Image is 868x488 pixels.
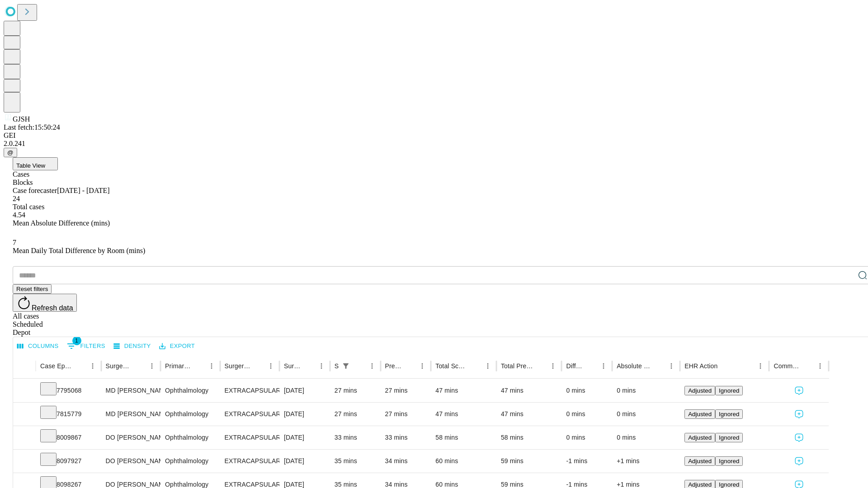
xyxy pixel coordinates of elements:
[106,362,132,370] div: Surgeon Name
[205,360,218,372] button: Menu
[165,362,191,370] div: Primary Service
[13,115,30,123] span: GJSH
[284,426,325,449] div: [DATE]
[193,360,205,372] button: Sort
[617,426,675,449] div: 0 mins
[501,362,533,370] div: Total Predicted Duration
[284,403,325,426] div: [DATE]
[13,219,110,227] span: Mean Absolute Difference (mins)
[106,403,156,426] div: MD [PERSON_NAME]
[32,304,73,312] span: Refresh data
[684,456,715,466] button: Adjusted
[40,379,97,402] div: 7795068
[40,403,97,426] div: 7815779
[501,379,557,402] div: 47 mins
[74,360,86,372] button: Sort
[40,450,97,473] div: 8097927
[284,450,325,473] div: [DATE]
[165,450,215,473] div: Ophthalmology
[617,379,675,402] div: 0 mins
[4,148,17,157] button: @
[353,360,366,372] button: Sort
[106,426,156,449] div: DO [PERSON_NAME]
[18,430,31,446] button: Expand
[335,362,339,370] div: Scheduled In Room Duration
[719,411,739,418] span: Ignored
[40,426,97,449] div: 8009867
[366,360,378,372] button: Menu
[688,458,712,465] span: Adjusted
[481,360,494,372] button: Menu
[13,211,25,219] span: 4.54
[684,433,715,442] button: Adjusted
[4,123,60,131] span: Last fetch: 15:50:24
[13,157,58,170] button: Table View
[435,379,492,402] div: 47 mins
[13,294,77,312] button: Refresh data
[335,379,376,402] div: 27 mins
[157,339,197,353] button: Export
[165,426,215,449] div: Ophthalmology
[16,162,45,169] span: Table View
[72,336,81,345] span: 1
[652,360,665,372] button: Sort
[688,387,712,394] span: Adjusted
[416,360,429,372] button: Menu
[264,360,277,372] button: Menu
[684,409,715,419] button: Adjusted
[385,362,403,370] div: Predicted In Room Duration
[566,379,608,402] div: 0 mins
[715,456,743,466] button: Ignored
[617,362,651,370] div: Absolute Difference
[719,387,739,394] span: Ignored
[688,481,712,488] span: Adjusted
[585,360,597,372] button: Sort
[684,362,717,370] div: EHR Action
[719,481,739,488] span: Ignored
[13,203,44,211] span: Total cases
[252,360,264,372] button: Sort
[801,360,814,372] button: Sort
[13,247,145,254] span: Mean Daily Total Difference by Room (mins)
[284,379,325,402] div: [DATE]
[435,362,468,370] div: Total Scheduled Duration
[501,403,557,426] div: 47 mins
[719,458,739,465] span: Ignored
[18,407,31,422] button: Expand
[688,411,712,418] span: Adjusted
[501,426,557,449] div: 58 mins
[335,403,376,426] div: 27 mins
[225,379,275,402] div: EXTRACAPSULAR CATARACT REMOVAL WITH [MEDICAL_DATA]
[534,360,547,372] button: Sort
[665,360,678,372] button: Menu
[13,187,57,194] span: Case forecaster
[385,426,427,449] div: 33 mins
[133,360,146,372] button: Sort
[754,360,767,372] button: Menu
[315,360,328,372] button: Menu
[18,383,31,399] button: Expand
[435,403,492,426] div: 47 mins
[13,239,16,246] span: 7
[688,434,712,441] span: Adjusted
[106,450,156,473] div: DO [PERSON_NAME]
[111,339,153,353] button: Density
[40,362,73,370] div: Case Epic Id
[718,360,731,372] button: Sort
[385,403,427,426] div: 27 mins
[435,450,492,473] div: 60 mins
[225,426,275,449] div: EXTRACAPSULAR CATARACT REMOVAL WITH [MEDICAL_DATA]
[225,450,275,473] div: EXTRACAPSULAR CATARACT REMOVAL WITH [MEDICAL_DATA]
[547,360,559,372] button: Menu
[684,386,715,395] button: Adjusted
[566,403,608,426] div: 0 mins
[165,403,215,426] div: Ophthalmology
[501,450,557,473] div: 59 mins
[469,360,481,372] button: Sort
[617,450,675,473] div: +1 mins
[284,362,302,370] div: Surgery Date
[16,286,48,292] span: Reset filters
[403,360,416,372] button: Sort
[715,409,743,419] button: Ignored
[86,360,99,372] button: Menu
